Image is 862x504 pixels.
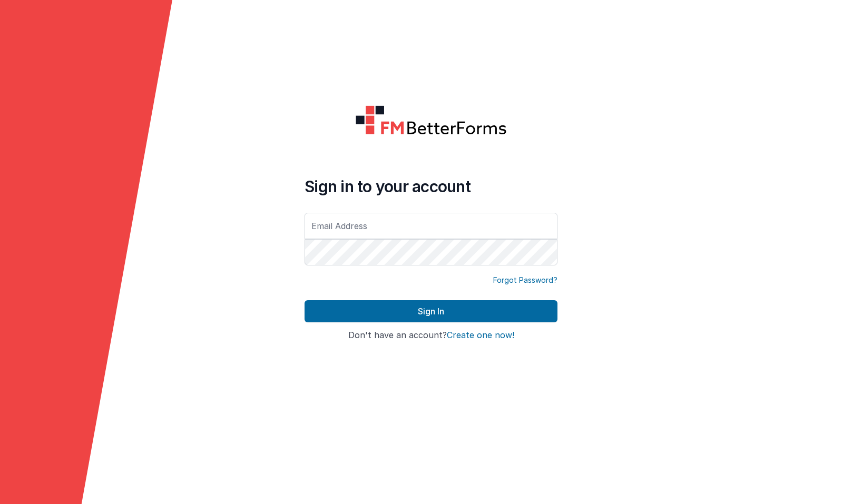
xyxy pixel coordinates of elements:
button: Create one now! [447,331,514,340]
button: Sign In [305,300,557,322]
input: Email Address [305,213,557,239]
h4: Don't have an account? [305,331,557,340]
h4: Sign in to your account [305,177,557,196]
a: Forgot Password? [493,275,557,285]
